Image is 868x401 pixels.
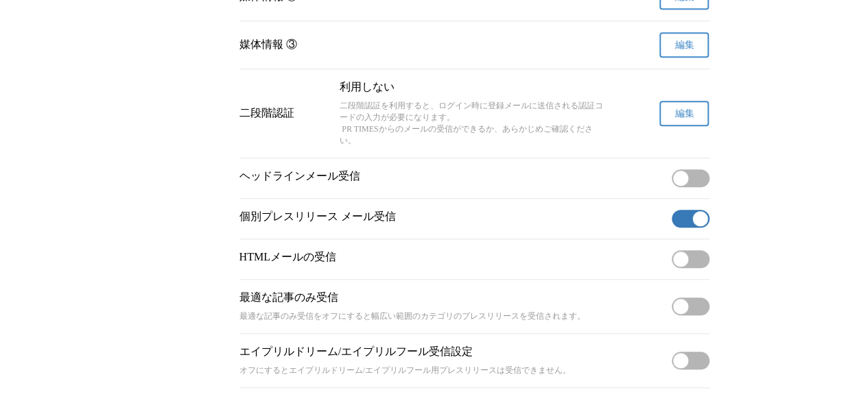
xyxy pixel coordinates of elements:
span: 編集 [675,39,694,51]
p: 個別プレスリリース メール受信 [239,210,666,224]
p: 最適な記事のみ受信 [239,291,666,305]
div: 媒体情報 ③ [239,38,329,52]
span: 編集 [675,108,694,120]
button: 編集 [659,32,709,58]
p: オフにするとエイプリルドリーム/エイプリルフール用プレスリリースは受信できません。 [239,365,666,376]
p: HTMLメールの受信 [239,250,666,265]
p: エイプリルドリーム/エイプリルフール受信設定 [239,345,666,359]
p: 利用しない [340,80,609,95]
button: 編集 [659,101,709,126]
p: 二段階認証を利用すると、ログイン時に登録メールに送信される認証コードの入力が必要になります。 PR TIMESからのメールの受信ができるか、あらかじめご確認ください。 [340,100,609,147]
div: 二段階認証 [239,106,329,121]
p: ヘッドラインメール受信 [239,169,666,184]
p: 最適な記事のみ受信をオフにすると幅広い範囲のカテゴリのプレスリリースを受信されます。 [239,311,666,322]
